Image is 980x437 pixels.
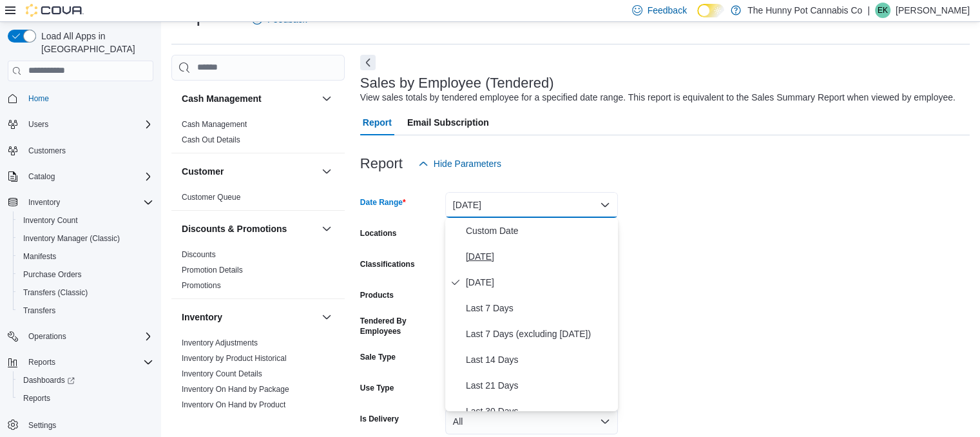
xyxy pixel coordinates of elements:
button: Transfers (Classic) [13,284,159,302]
span: Cash Out Details [182,135,240,145]
span: Feedback [648,4,687,17]
button: Customer [182,165,316,178]
span: Last 14 Days [466,352,613,367]
button: Cash Management [319,91,334,106]
button: Reports [23,354,61,370]
div: Customer [171,189,345,210]
p: The Hunny Pot Cannabis Co [747,3,862,18]
a: Inventory Count Details [182,369,262,378]
button: Purchase Orders [13,266,159,284]
span: Reports [18,391,153,406]
span: Inventory Manager (Classic) [18,231,153,246]
button: Users [3,115,159,133]
label: Date Range [360,197,406,208]
a: Inventory Adjustments [182,338,258,347]
button: Reports [3,353,159,371]
a: Customer Queue [182,193,240,202]
span: Last 30 Days [466,403,613,419]
span: Catalog [23,169,153,184]
button: Operations [3,327,159,345]
h3: Discounts & Promotions [182,222,287,235]
span: Manifests [23,251,56,262]
span: Hide Parameters [434,157,501,170]
span: Discounts [182,249,216,260]
span: Transfers (Classic) [23,287,88,298]
h3: Inventory [182,311,222,324]
span: Dashboards [18,373,153,388]
span: Reports [23,393,50,403]
a: Transfers [18,303,61,318]
a: Dashboards [13,371,159,389]
span: Transfers [18,303,153,318]
a: Promotion Details [182,266,243,275]
span: EK [878,3,888,18]
div: View sales totals by tendered employee for a specified date range. This report is equivalent to t... [360,91,956,104]
button: Manifests [13,248,159,266]
button: Reports [13,389,159,407]
button: Inventory [3,193,159,211]
span: Catalog [28,171,55,182]
span: [DATE] [466,275,613,290]
button: All [445,409,618,434]
a: Inventory by Product Historical [182,354,287,363]
a: Customers [23,143,71,159]
span: Operations [23,329,153,344]
span: Purchase Orders [18,267,153,282]
button: Inventory [319,309,334,325]
span: Dashboards [23,375,75,385]
a: Cash Out Details [182,135,240,144]
h3: Cash Management [182,92,262,105]
label: Classifications [360,259,415,269]
span: Dark Mode [697,17,698,18]
button: Inventory Count [13,211,159,229]
a: Reports [18,391,55,406]
h3: Customer [182,165,224,178]
span: Inventory Count Details [182,369,262,379]
span: Inventory On Hand by Package [182,384,289,394]
a: Inventory On Hand by Package [182,385,289,394]
span: Purchase Orders [23,269,82,280]
span: Customers [28,146,66,156]
span: Home [23,90,153,106]
button: Catalog [3,168,159,186]
input: Dark Mode [697,4,724,17]
p: | [867,3,870,18]
button: Settings [3,415,159,434]
button: Inventory [182,311,316,324]
span: [DATE] [466,249,613,264]
span: Custom Date [466,223,613,238]
a: Transfers (Classic) [18,285,93,300]
a: Promotions [182,281,221,290]
span: Inventory Count [23,215,78,226]
span: Cash Management [182,119,247,130]
span: Operations [28,331,66,342]
a: Cash Management [182,120,247,129]
a: Inventory On Hand by Product [182,400,285,409]
span: Home [28,93,49,104]
button: Users [23,117,53,132]
div: Elizabeth Kettlehut [875,3,890,18]
a: Dashboards [18,373,80,388]
div: Discounts & Promotions [171,247,345,298]
div: Cash Management [171,117,345,153]
span: Reports [28,357,55,367]
button: Catalog [23,169,60,184]
label: Locations [360,228,397,238]
span: Users [28,119,48,130]
div: Select listbox [445,218,618,411]
img: Cova [26,4,84,17]
span: Last 7 Days (excluding [DATE]) [466,326,613,342]
span: Inventory Count [18,213,153,228]
a: Manifests [18,249,61,264]
span: Promotion Details [182,265,243,275]
span: Settings [28,420,56,431]
label: Tendered By Employees [360,316,440,336]
span: Transfers [23,306,55,316]
span: Transfers (Classic) [18,285,153,300]
a: Discounts [182,250,216,259]
button: Discounts & Promotions [319,221,334,237]
span: Settings [23,416,153,432]
button: Customers [3,141,159,160]
span: Customer Queue [182,192,240,202]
